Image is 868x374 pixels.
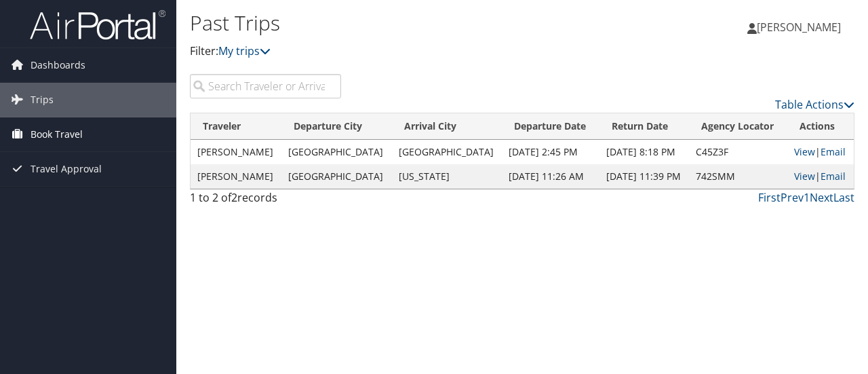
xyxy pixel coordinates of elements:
[218,43,271,58] a: My trips
[392,140,502,164] td: [GEOGRAPHIC_DATA]
[31,117,83,151] span: Book Travel
[758,190,781,205] a: First
[191,140,281,164] td: [PERSON_NAME]
[31,152,102,186] span: Travel Approval
[833,190,854,205] a: Last
[190,189,341,212] div: 1 to 2 of records
[281,140,391,164] td: [GEOGRAPHIC_DATA]
[810,190,833,205] a: Next
[190,43,633,60] p: Filter:
[502,164,599,189] td: [DATE] 11:26 AM
[502,140,599,164] td: [DATE] 2:45 PM
[787,113,854,140] th: Actions
[191,164,281,189] td: [PERSON_NAME]
[794,145,815,158] a: View
[689,113,787,140] th: Agency Locator: activate to sort column ascending
[190,9,633,37] h1: Past Trips
[599,113,689,140] th: Return Date: activate to sort column ascending
[281,164,391,189] td: [GEOGRAPHIC_DATA]
[191,113,281,140] th: Traveler: activate to sort column ascending
[787,140,854,164] td: |
[775,97,854,112] a: Table Actions
[31,48,85,82] span: Dashboards
[392,164,502,189] td: [US_STATE]
[757,20,841,35] span: [PERSON_NAME]
[599,164,689,189] td: [DATE] 11:39 PM
[689,140,787,164] td: C45Z3F
[31,83,54,117] span: Trips
[747,7,854,48] a: [PERSON_NAME]
[231,190,237,205] span: 2
[30,9,165,41] img: airportal-logo.png
[599,140,689,164] td: [DATE] 8:18 PM
[781,190,804,205] a: Prev
[821,145,846,158] a: Email
[502,113,599,140] th: Departure Date: activate to sort column ascending
[281,113,391,140] th: Departure City: activate to sort column ascending
[392,113,502,140] th: Arrival City: activate to sort column ascending
[190,74,341,98] input: Search Traveler or Arrival City
[689,164,787,189] td: 742SMM
[794,170,815,183] a: View
[787,164,854,189] td: |
[804,190,810,205] a: 1
[821,170,846,183] a: Email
